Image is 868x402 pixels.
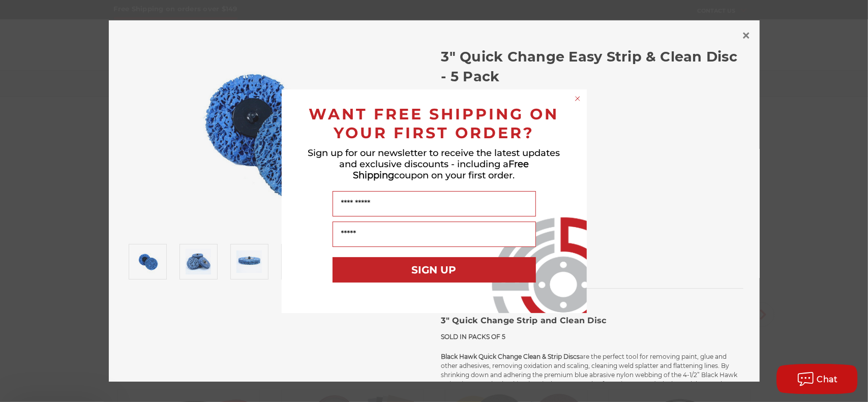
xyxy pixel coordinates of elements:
span: Sign up for our newsletter to receive the latest updates and exclusive discounts - including a co... [308,147,560,181]
span: Chat [817,375,838,384]
button: SIGN UP [333,257,536,283]
span: WANT FREE SHIPPING ON YOUR FIRST ORDER? [309,105,559,142]
span: Free Shipping [353,159,529,181]
button: Close dialog [573,94,583,104]
button: Chat [776,364,858,394]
